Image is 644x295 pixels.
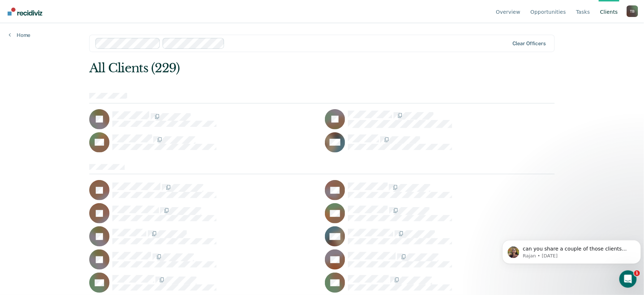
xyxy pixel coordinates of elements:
[634,270,640,276] span: 1
[8,8,42,16] img: Recidiviz
[499,225,644,275] iframe: Intercom notifications message
[89,61,462,76] div: All Clients (229)
[9,32,30,38] a: Home
[512,40,546,47] div: Clear officers
[619,270,637,288] iframe: Intercom live chat
[627,5,638,17] button: Profile dropdown button
[627,5,638,17] div: T B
